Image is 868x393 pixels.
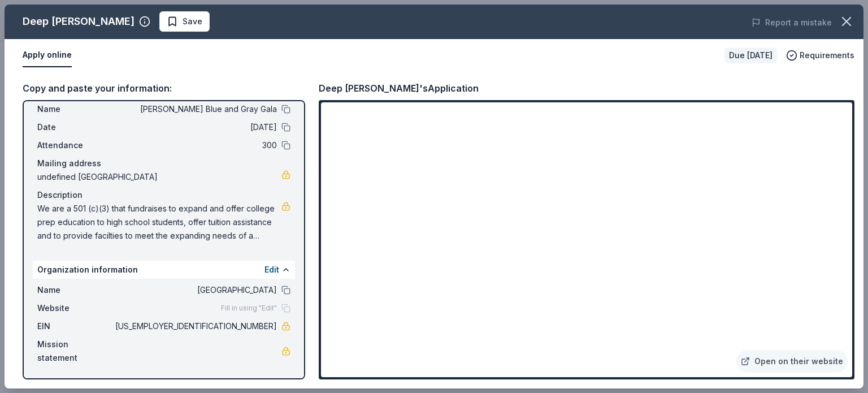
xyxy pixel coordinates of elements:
div: Deep [PERSON_NAME]'s Application [319,81,479,96]
span: [PERSON_NAME] Blue and Gray Gala [113,102,277,116]
span: Fill in using "Edit" [221,304,277,313]
span: [US_EMPLOYER_IDENTIFICATION_NUMBER] [113,319,277,333]
button: Apply online [23,44,72,67]
span: Date [37,120,113,134]
button: Save [159,11,210,32]
button: Edit [264,263,279,277]
span: Name [37,102,113,116]
div: Organization information [33,261,295,279]
span: Save [183,15,202,28]
span: Attendance [37,139,113,152]
span: Name [37,283,113,297]
div: Due [DATE] [724,47,777,63]
span: Mission statement [37,338,113,365]
span: Requirements [800,49,854,62]
button: Requirements [786,49,854,62]
div: Mailing address [37,157,290,170]
a: Open on their website [736,350,848,373]
span: We are a 501 (c)(3) that fundraises to expand and offer college prep education to high school stu... [37,202,281,243]
span: 300 [113,139,277,152]
span: Website [37,301,113,315]
span: EIN [37,319,113,333]
div: Deep [PERSON_NAME] [23,12,134,31]
div: Description [37,188,290,202]
span: [GEOGRAPHIC_DATA] [113,283,277,297]
span: [DATE] [113,120,277,134]
span: undefined [GEOGRAPHIC_DATA] [37,170,281,184]
button: Report a mistake [752,16,832,29]
div: Copy and paste your information: [23,81,305,96]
